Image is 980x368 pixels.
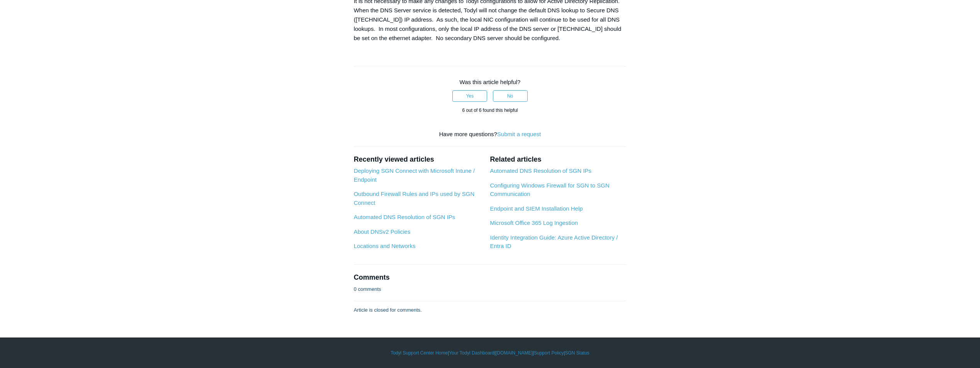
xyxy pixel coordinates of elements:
[493,90,528,102] button: This article was not helpful
[534,349,564,356] a: Support Policy
[490,219,577,226] a: Microsoft Office 365 Log Ingestion
[354,306,422,314] p: Article is closed for comments.
[496,349,533,356] a: [DOMAIN_NAME]
[354,154,482,165] h2: Recently viewed articles
[462,108,518,113] span: 6 out of 6 found this helpful
[490,154,626,165] h2: Related articles
[490,205,583,212] a: Endpoint and SIEM Installation Help
[354,272,627,283] h2: Comments
[497,131,541,137] a: Submit a request
[354,285,381,293] p: 0 comments
[354,214,455,220] a: Automated DNS Resolution of SGN IPs
[266,349,714,356] div: | | | |
[452,90,487,102] button: This article was helpful
[449,349,494,356] a: Your Todyl Dashboard
[460,79,521,85] span: Was this article helpful?
[490,234,618,250] a: Identity Integration Guide: Azure Active Directory / Entra ID
[490,182,609,198] a: Configuring Windows Firewall for SGN to SGN Communication
[391,349,448,356] a: Todyl Support Center Home
[354,243,416,249] a: Locations and Networks
[354,228,411,235] a: About DNSv2 Policies
[354,191,475,206] a: Outbound Firewall Rules and IPs used by SGN Connect
[354,130,627,139] div: Have more questions?
[354,167,475,183] a: Deploying SGN Connect with Microsoft Intune / Endpoint
[565,349,589,356] a: SGN Status
[490,167,591,174] a: Automated DNS Resolution of SGN IPs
